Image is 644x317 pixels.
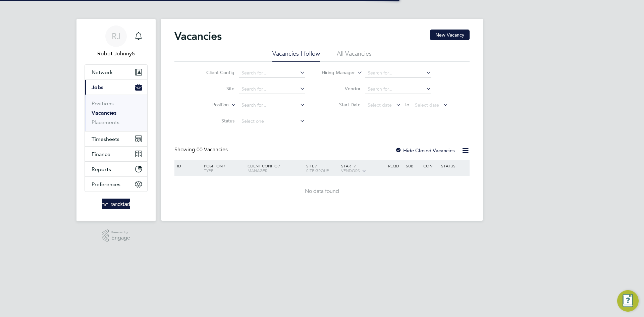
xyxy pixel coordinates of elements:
[175,160,199,171] div: ID
[617,290,639,312] button: Engage Resource Center
[85,162,147,176] button: Reports
[365,68,431,78] input: Search for...
[365,85,431,94] input: Search for...
[404,160,422,171] div: Sub
[316,69,355,76] label: Hiring Manager
[111,229,130,235] span: Powered by
[239,117,305,126] input: Select one
[85,25,148,58] a: RJRobot Johnny5
[92,166,111,172] span: Reports
[92,119,119,125] a: Placements
[92,151,110,157] span: Finance
[174,146,229,153] div: Showing
[85,131,147,146] button: Timesheets
[246,160,305,176] div: Client Config /
[102,229,130,242] a: Powered byEngage
[204,168,213,173] span: Type
[322,102,361,108] label: Start Date
[239,101,305,110] input: Search for...
[199,160,246,176] div: Position /
[239,68,305,78] input: Search for...
[422,160,439,171] div: Conf
[85,199,148,209] a: Go to home page
[196,118,234,124] label: Status
[190,102,229,108] label: Position
[85,95,147,131] div: Jobs
[415,102,439,108] span: Select date
[196,69,234,75] label: Client Config
[92,69,113,75] span: Network
[430,30,470,40] button: New Vacancy
[368,102,392,108] span: Select date
[402,100,411,109] span: To
[174,30,222,43] h2: Vacancies
[175,188,469,195] div: No data found
[102,199,130,209] img: randstad-logo-retina.png
[239,85,305,94] input: Search for...
[85,177,147,192] button: Preferences
[395,147,455,154] label: Hide Closed Vacancies
[197,146,228,153] span: 00 Vacancies
[85,147,147,161] button: Finance
[92,100,114,107] a: Positions
[272,50,320,62] li: Vacancies I follow
[85,80,147,95] button: Jobs
[85,50,148,58] span: Robot Johnny5
[339,160,386,177] div: Start /
[439,160,469,171] div: Status
[92,181,120,188] span: Preferences
[92,110,116,116] a: Vacancies
[305,160,340,176] div: Site /
[92,136,119,142] span: Timesheets
[337,50,372,62] li: All Vacancies
[112,32,121,41] span: RJ
[248,168,267,173] span: Manager
[341,168,360,173] span: Vendors
[196,86,234,92] label: Site
[85,65,147,80] button: Network
[76,19,156,221] nav: Main navigation
[111,235,130,241] span: Engage
[322,86,361,92] label: Vendor
[306,168,329,173] span: Site Group
[92,84,103,91] span: Jobs
[386,160,404,171] div: Reqd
